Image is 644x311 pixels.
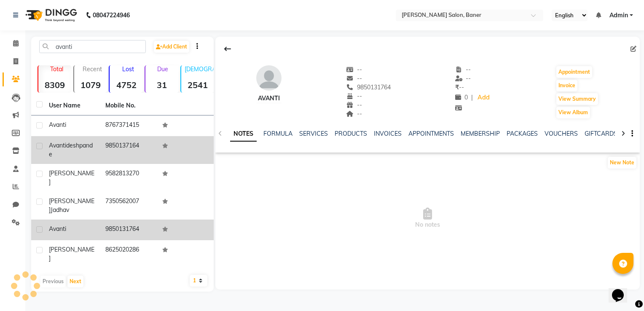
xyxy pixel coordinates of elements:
th: User Name [44,96,100,115]
strong: 31 [145,80,179,90]
a: PRODUCTS [335,130,367,137]
a: FORMULA [263,130,292,137]
a: Add Client [154,41,189,53]
input: Search by Name/Mobile/Email/Code [39,40,146,53]
span: Admin [609,11,628,20]
div: Avanti [256,94,282,103]
span: -- [346,110,362,118]
td: 9582813270 [100,164,157,192]
p: [DEMOGRAPHIC_DATA] [185,65,215,73]
a: VOUCHERS [545,130,578,137]
td: 9850131764 [100,220,157,240]
div: Back to Client [219,41,236,57]
span: No notes [215,176,640,260]
strong: 1079 [74,80,107,90]
td: 8767371415 [100,115,157,136]
span: deshpande [49,142,93,158]
span: [PERSON_NAME] [49,246,94,262]
button: New Note [608,157,636,169]
span: ₹ [455,83,459,91]
span: [PERSON_NAME] [49,169,94,186]
a: INVOICES [374,130,402,137]
a: PACKAGES [507,130,538,137]
button: View Album [556,107,590,118]
a: APPOINTMENTS [408,130,454,137]
span: avanti [49,142,66,149]
td: 7350562007 [100,192,157,220]
th: Mobile No. [100,96,157,115]
a: NOTES [230,126,257,142]
img: avatar [256,65,282,91]
span: Avanti [49,121,66,129]
img: logo [21,3,79,27]
span: 0 [455,94,468,101]
td: 8625020286 [100,240,157,268]
b: 08047224946 [93,3,130,27]
iframe: chat widget [609,277,636,303]
button: View Summary [556,93,598,105]
span: -- [455,83,464,91]
p: Lost [113,65,143,73]
span: | [471,93,473,102]
span: Avanti [49,225,66,233]
span: -- [346,92,362,100]
button: Next [67,276,83,287]
a: MEMBERSHIP [461,130,500,137]
span: -- [455,75,471,82]
p: Due [147,65,179,73]
span: -- [346,75,362,82]
td: 9850137164 [100,136,157,164]
button: Invoice [556,80,577,91]
a: SERVICES [299,130,328,137]
a: GIFTCARDS [585,130,617,137]
p: Recent [78,65,107,73]
p: Total [42,65,72,73]
strong: 2541 [181,80,215,90]
span: -- [346,101,362,109]
a: Add [476,92,491,104]
span: -- [455,66,471,73]
span: -- [346,66,362,73]
strong: 4752 [110,80,143,90]
span: Jadhav [51,206,69,214]
span: 9850131764 [346,83,391,91]
button: Appointment [556,66,592,78]
strong: 8309 [38,80,72,90]
span: [PERSON_NAME] [49,197,94,214]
